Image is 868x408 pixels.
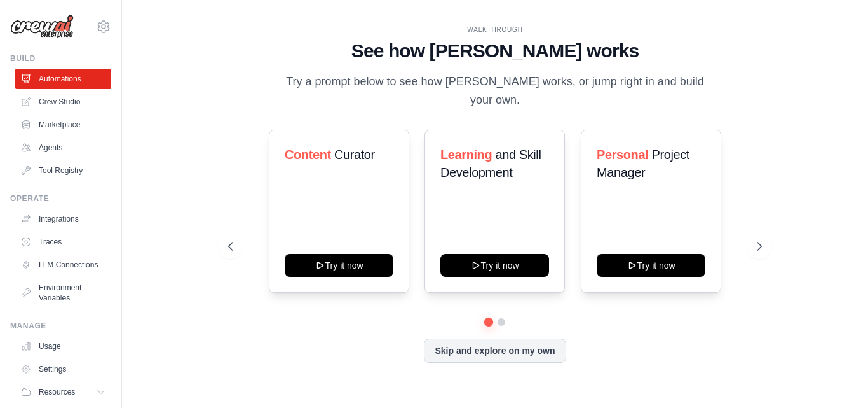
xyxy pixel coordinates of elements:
[15,232,111,252] a: Traces
[334,148,375,162] span: Curator
[285,148,331,162] span: Content
[15,359,111,379] a: Settings
[597,254,705,277] button: Try it now
[15,336,111,356] a: Usage
[15,278,111,308] a: Environment Variables
[440,148,492,162] span: Learning
[15,382,111,402] button: Resources
[281,73,709,110] p: Try a prompt below to see how [PERSON_NAME] works, or jump right in and build your own.
[10,53,111,64] div: Build
[597,148,648,162] span: Personal
[228,25,762,34] div: WALKTHROUGH
[10,321,111,331] div: Manage
[15,69,111,89] a: Automations
[10,15,74,39] img: Logo
[10,193,111,204] div: Operate
[15,115,111,135] a: Marketplace
[15,255,111,275] a: LLM Connections
[15,160,111,181] a: Tool Registry
[285,254,393,277] button: Try it now
[228,39,762,62] h1: See how [PERSON_NAME] works
[15,92,111,112] a: Crew Studio
[15,137,111,158] a: Agents
[15,209,111,229] a: Integrations
[597,148,689,179] span: Project Manager
[440,254,549,277] button: Try it now
[424,339,566,363] button: Skip and explore on my own
[39,387,75,397] span: Resources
